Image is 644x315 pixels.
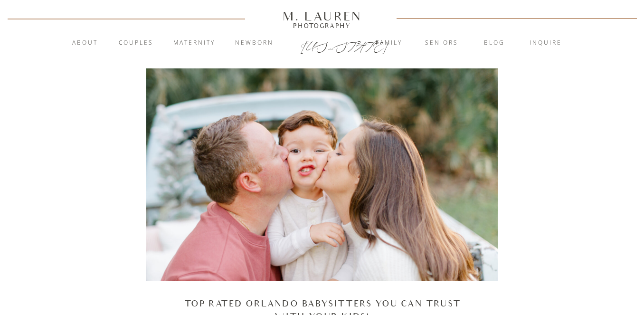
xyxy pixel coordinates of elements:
[254,11,390,21] a: M. Lauren
[416,38,467,48] a: Seniors
[228,38,280,48] a: Newborn
[66,38,103,48] a: About
[301,39,344,50] a: [US_STATE]
[169,38,220,48] a: Maternity
[278,23,366,28] a: Photography
[110,38,161,48] a: Couples
[469,38,520,48] a: blog
[520,38,571,48] a: inquire
[363,38,415,48] a: Family
[146,68,498,281] img: Young child being kissed on the cheeks by both parents at an Orlando park Orlando babysitters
